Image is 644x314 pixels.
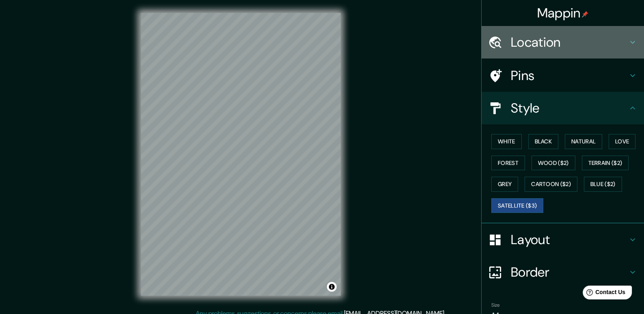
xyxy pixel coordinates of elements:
button: Wood ($2) [532,156,575,171]
button: Forest [491,156,525,171]
label: Size [491,302,500,309]
button: Love [609,134,635,149]
h4: Location [511,34,628,50]
button: Terrain ($2) [582,156,629,171]
button: Toggle attribution [327,282,337,292]
h4: Pins [511,67,628,84]
button: White [491,134,522,149]
h4: Mappin [537,5,589,21]
iframe: Help widget launcher [572,282,635,305]
div: Layout [482,223,644,256]
h4: Layout [511,232,628,248]
div: Pins [482,59,644,92]
div: Style [482,92,644,124]
button: Blue ($2) [584,177,622,192]
img: pin-icon.png [582,11,588,17]
button: Cartoon ($2) [525,177,577,192]
button: Grey [491,177,518,192]
canvas: Map [141,13,341,296]
h4: Border [511,264,628,280]
div: Border [482,256,644,288]
button: Satellite ($3) [491,198,543,213]
h4: Style [511,100,628,116]
div: Location [482,26,644,58]
button: Black [528,134,559,149]
button: Natural [565,134,602,149]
